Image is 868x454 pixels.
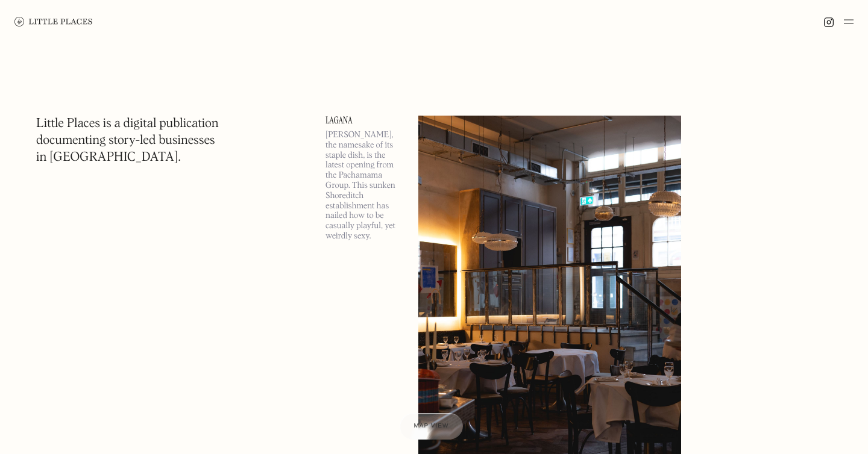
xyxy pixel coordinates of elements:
a: Lagana [325,116,404,125]
span: Map view [414,423,449,429]
h1: Little Places is a digital publication documenting story-led businesses in [GEOGRAPHIC_DATA]. [36,116,219,166]
a: Map view [400,413,464,440]
p: [PERSON_NAME], the namesake of its staple dish, is the latest opening from the Pachamama Group. T... [325,130,404,241]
